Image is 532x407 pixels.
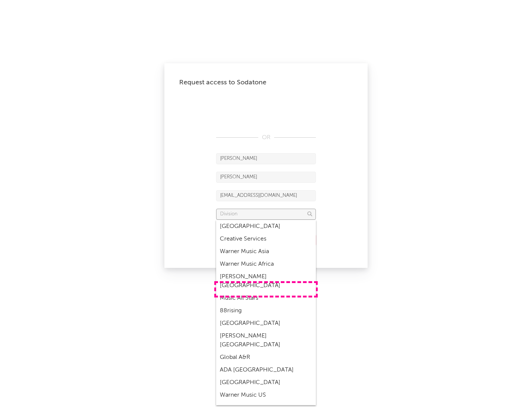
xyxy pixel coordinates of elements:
input: Division [216,209,316,220]
div: Music All Stars [216,292,316,305]
div: ADA [GEOGRAPHIC_DATA] [216,364,316,376]
div: [GEOGRAPHIC_DATA] [216,317,316,330]
div: 88rising [216,305,316,317]
div: Request access to Sodatone [179,78,353,87]
div: [GEOGRAPHIC_DATA] [216,376,316,389]
div: Global A&R [216,351,316,364]
div: [GEOGRAPHIC_DATA] [216,220,316,233]
div: [PERSON_NAME] [GEOGRAPHIC_DATA] [216,270,316,292]
div: Warner Music Asia [216,245,316,258]
input: Email [216,190,316,201]
div: Creative Services [216,233,316,245]
div: Warner Music Africa [216,258,316,270]
input: Last Name [216,172,316,183]
div: OR [216,133,316,142]
div: Warner Music US [216,389,316,401]
div: [PERSON_NAME] [GEOGRAPHIC_DATA] [216,330,316,351]
input: First Name [216,153,316,164]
